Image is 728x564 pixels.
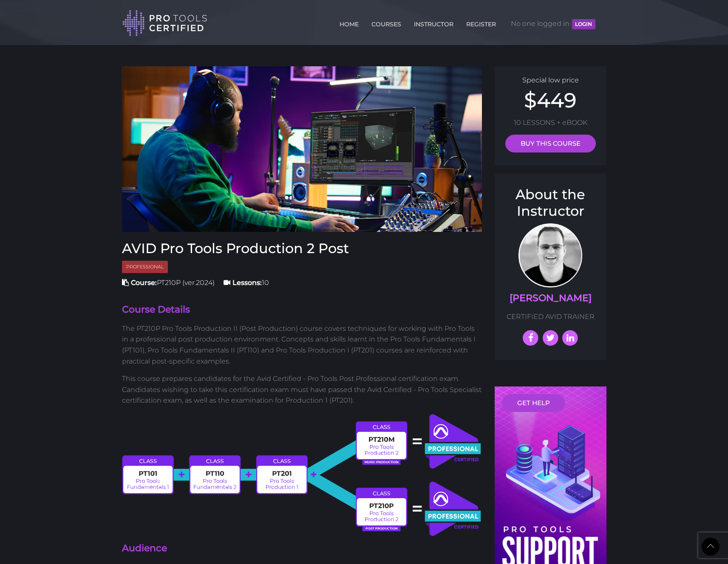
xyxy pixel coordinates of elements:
p: 10 LESSONS + eBOOK [503,117,598,128]
a: GET HELP [502,394,565,412]
span: No one logged in [511,11,595,37]
img: avid-certified-professional-path.svg [122,413,482,538]
span: 10 [224,279,269,287]
p: The PT210P Pro Tools Production II (Post Production) course covers techniques for working with Pr... [122,323,482,367]
span: Professional [122,261,168,273]
span: PT210P (ver.2024) [122,279,215,287]
button: LOGIN [572,19,595,29]
a: INSTRUCTOR [412,16,456,29]
img: Prof. Scott [518,223,582,288]
p: This course prepares candidates for the Avid Certified - Pro Tools Post Professional certificatio... [122,373,482,406]
strong: Course: [131,279,157,287]
a: REGISTER [464,16,498,29]
img: Pro Tools Certified Logo [122,9,207,37]
a: Back to Top [702,538,720,556]
span: Special low price [522,76,579,84]
a: BUY THIS COURSE [505,135,596,152]
p: CERTIFIED AVID TRAINER [503,311,598,322]
h4: Audience [122,542,482,555]
h4: Course Details [122,303,482,316]
strong: Lessons: [232,279,262,287]
h2: $449 [503,90,598,110]
h3: AVID Pro Tools Production 2 Post [122,240,482,257]
img: AVID Pro Tools User in front of computer [122,66,482,232]
a: [PERSON_NAME] [510,292,592,304]
a: COURSES [369,16,403,29]
h3: About the Instructor [503,186,598,219]
a: HOME [337,16,361,29]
